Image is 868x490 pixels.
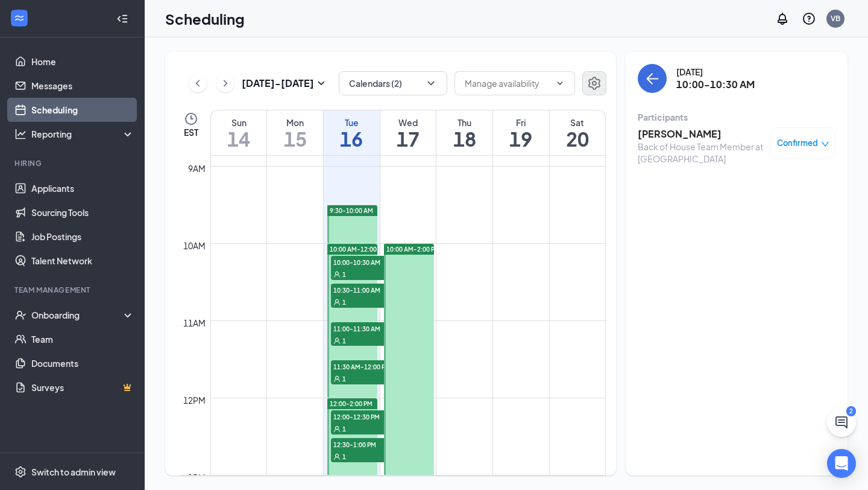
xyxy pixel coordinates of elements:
a: Applicants [31,176,134,200]
h3: [PERSON_NAME] [638,127,764,141]
svg: User [333,425,341,433]
div: 11am [181,316,208,329]
div: Sat [550,116,605,129]
h1: 18 [436,129,492,149]
div: Back of House Team Member at [GEOGRAPHIC_DATA] [638,141,764,165]
svg: Settings [14,466,27,478]
a: Scheduling [31,98,134,122]
div: Thu [436,116,492,129]
button: ChevronRight [216,74,234,92]
svg: ChatActive [834,415,849,430]
svg: Clock [184,112,198,126]
h3: 10:00-10:30 AM [676,78,755,91]
div: 1pm [186,471,208,484]
a: Talent Network [31,249,134,273]
svg: ArrowLeft [645,71,659,86]
svg: ChevronLeft [192,76,204,91]
div: 9am [186,162,208,175]
a: September 20, 2025 [550,110,605,155]
svg: QuestionInfo [802,11,816,26]
a: September 14, 2025 [211,110,266,155]
span: 10:00 AM-12:00 PM [330,245,387,253]
div: Mon [267,116,323,129]
div: Onboarding [31,309,124,321]
span: EST [184,126,198,138]
svg: ChevronDown [555,78,565,88]
h1: 16 [324,129,380,149]
svg: UserCheck [14,309,27,321]
h3: [DATE] - [DATE] [242,77,314,90]
span: 10:30-11:00 AM [331,284,391,296]
button: ChevronLeft [189,74,207,92]
span: 1 [342,270,346,279]
a: September 17, 2025 [380,110,436,155]
div: 10am [181,239,208,252]
svg: User [333,453,341,460]
svg: ChevronDown [425,77,437,89]
a: Messages [31,74,134,98]
div: Switch to admin view [31,466,116,478]
input: Manage availability [465,77,550,90]
span: 1 [342,425,346,433]
span: 1 [342,298,346,307]
div: Wed [380,116,436,129]
div: [DATE] [676,66,755,78]
button: Settings [582,71,606,95]
div: Reporting [31,128,135,140]
div: VB [831,13,840,24]
svg: Analysis [14,128,27,140]
svg: User [333,375,341,383]
span: 1 [342,453,346,461]
div: Hiring [14,158,132,168]
h1: 15 [267,129,323,149]
div: Team Management [14,285,132,295]
svg: User [333,299,341,306]
a: September 18, 2025 [436,110,492,155]
div: Tue [324,116,380,129]
svg: WorkstreamLogo [13,12,25,24]
a: Sourcing Tools [31,200,134,224]
span: 11:00-11:30 AM [331,322,391,334]
div: 12pm [181,393,208,407]
a: SurveysCrown [31,375,134,399]
svg: User [333,271,341,278]
span: 11:30 AM-12:00 PM [331,360,391,372]
a: September 16, 2025 [324,110,380,155]
button: Calendars (2)ChevronDown [339,71,447,95]
div: 2 [846,406,856,416]
a: Home [31,49,134,74]
span: 12:00-2:00 PM [330,399,373,408]
div: Open Intercom Messenger [827,449,856,478]
div: Fri [493,116,549,129]
h1: 20 [550,129,605,149]
span: Confirmed [777,137,818,149]
a: Documents [31,351,134,375]
span: 12:30-1:00 PM [331,438,391,450]
svg: Notifications [775,11,790,26]
a: Team [31,327,134,351]
div: Participants [638,111,835,123]
span: 12:00-12:30 PM [331,410,391,422]
a: September 19, 2025 [493,110,549,155]
span: 10:00 AM-2:00 PM [386,245,440,253]
h1: Scheduling [165,8,245,29]
h1: 19 [493,129,549,149]
button: ChatActive [827,408,856,437]
span: 9:30-10:00 AM [330,206,373,215]
a: Job Postings [31,224,134,249]
div: Sun [211,116,266,129]
button: back-button [638,64,667,93]
svg: SmallChevronDown [314,76,329,91]
svg: ChevronRight [219,76,231,91]
a: September 15, 2025 [267,110,323,155]
svg: Settings [587,76,602,91]
span: 1 [342,375,346,383]
span: 10:00-10:30 AM [331,256,391,268]
span: down [821,140,829,148]
h1: 17 [380,129,436,149]
h1: 14 [211,129,266,149]
span: 1 [342,337,346,345]
svg: Collapse [116,13,128,25]
svg: User [333,337,341,345]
